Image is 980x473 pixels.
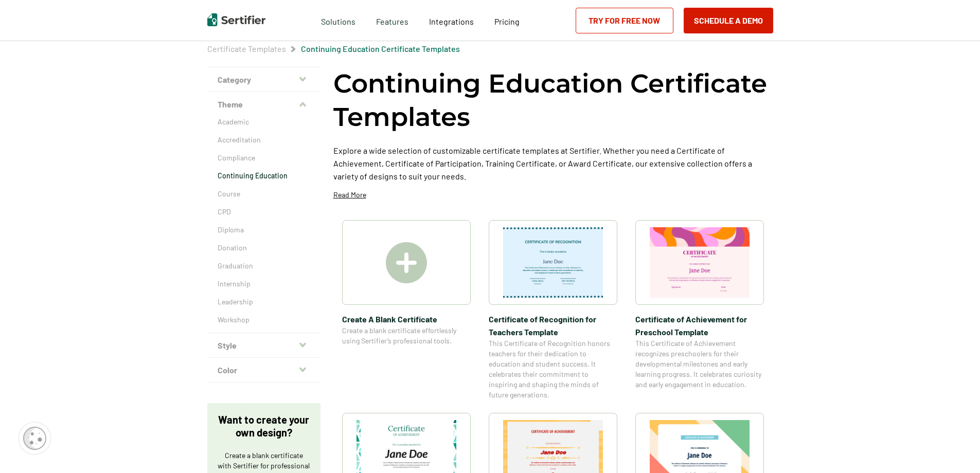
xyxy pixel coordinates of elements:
[333,144,773,183] p: Explore a wide selection of customizable certificate templates at Sertifier. Whether you need a C...
[218,297,310,307] a: Leadership
[207,358,320,383] button: Color
[218,243,310,253] a: Donation
[207,44,286,53] a: Certificate Templates
[218,117,310,127] a: Academic
[494,14,520,27] a: Pricing
[207,117,320,333] div: Theme
[218,261,310,271] a: Graduation
[635,220,764,400] a: Certificate of Achievement for Preschool TemplateCertificate of Achievement for Preschool Templat...
[650,227,750,298] img: Certificate of Achievement for Preschool Template
[23,427,46,450] img: Cookie Popup Icon
[333,67,773,134] h1: Continuing Education Certificate Templates
[494,16,520,26] span: Pricing
[321,14,355,27] span: Solutions
[342,313,471,325] span: Create A Blank Certificate
[218,413,310,439] p: Want to create your own design?
[635,313,764,338] span: Certificate of Achievement for Preschool Template
[489,338,617,400] span: This Certificate of Recognition honors teachers for their dedication to education and student suc...
[386,242,427,283] img: Create A Blank Certificate
[489,313,617,338] span: Certificate of Recognition for Teachers Template
[635,338,764,390] span: This Certificate of Achievement recognizes preschoolers for their developmental milestones and ea...
[218,315,310,325] a: Workshop
[218,171,310,181] a: Continuing Education
[218,279,310,289] a: Internship
[684,8,773,33] button: Schedule a Demo
[503,227,603,298] img: Certificate of Recognition for Teachers Template
[218,207,310,217] a: CPD
[218,135,310,145] a: Accreditation
[207,13,265,26] img: Sertifier | Digital Credentialing Platform
[429,14,474,27] a: Integrations
[301,44,460,53] a: Continuing Education Certificate Templates
[489,220,617,400] a: Certificate of Recognition for Teachers TemplateCertificate of Recognition for Teachers TemplateT...
[207,92,320,117] button: Theme
[429,16,474,26] span: Integrations
[218,189,310,199] a: Course
[207,44,460,54] div: Breadcrumb
[218,153,310,163] a: Compliance
[218,225,310,235] a: Diploma
[207,333,320,358] button: Style
[376,14,408,27] span: Features
[342,325,471,346] span: Create a blank certificate effortlessly using Sertifier’s professional tools.
[929,424,980,473] iframe: Chat Widget
[576,8,673,33] a: Try for Free Now
[207,67,320,92] button: Category
[333,190,366,200] p: Read More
